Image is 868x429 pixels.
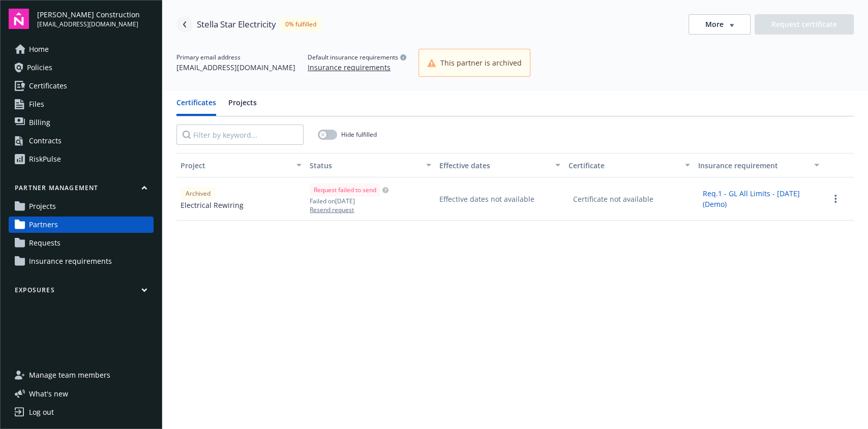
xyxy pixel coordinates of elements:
[9,96,154,112] a: Files
[176,16,193,33] a: Navigate back
[29,235,61,251] span: Requests
[568,191,658,207] div: Certificate not available
[9,198,154,214] a: Projects
[568,160,678,171] div: Certificate
[341,130,377,139] span: Hide fulfilled
[306,153,435,177] button: Status
[9,9,29,29] img: navigator-logo.svg
[9,59,154,76] a: Policies
[29,41,49,57] span: Home
[29,388,68,399] span: What ' s new
[176,125,304,145] input: Filter by keyword...
[439,160,549,171] div: Effective dates
[689,14,751,35] button: More
[564,153,694,177] button: Certificate
[29,96,44,112] span: Files
[308,53,406,62] div: Default insurance requirements
[37,9,140,20] span: [PERSON_NAME] Construction
[29,133,62,149] div: Contracts
[435,153,564,177] button: Effective dates
[37,20,140,29] span: [EMAIL_ADDRESS][DOMAIN_NAME]
[9,388,84,399] button: What's new
[9,151,154,167] a: RiskPulse
[439,194,534,204] div: Effective dates not available
[176,97,216,116] button: Certificates
[9,41,154,57] a: Home
[37,9,154,29] button: [PERSON_NAME] Construction[EMAIL_ADDRESS][DOMAIN_NAME]
[314,186,376,195] span: Request failed to send
[9,286,154,298] button: Exposures
[181,200,244,210] div: Electrical Rewiring
[698,186,819,212] button: Req.1 - GL All Limits - [DATE] (Demo)
[29,253,112,269] span: Insurance requirements
[310,160,420,171] div: Status
[9,217,154,233] a: Partners
[29,404,54,420] div: Log out
[29,217,58,233] span: Partners
[228,97,257,116] button: Projects
[181,160,290,171] div: Project
[9,367,154,383] a: Manage team members
[705,19,724,29] span: More
[176,53,295,62] div: Primary email address
[9,78,154,94] a: Certificates
[308,62,391,73] button: Insurance requirements
[440,57,522,68] span: This partner is archived
[280,18,321,30] div: 0% fulfilled
[310,205,388,214] button: Resend request
[181,187,216,200] div: Archived
[176,62,295,73] div: [EMAIL_ADDRESS][DOMAIN_NAME]
[29,151,61,167] div: RiskPulse
[9,235,154,251] a: Requests
[9,114,154,131] a: Billing
[9,253,154,269] a: Insurance requirements
[29,78,67,94] span: Certificates
[176,153,306,177] button: Project
[29,114,50,131] span: Billing
[27,59,52,76] span: Policies
[829,193,842,205] a: more
[310,197,388,205] span: Failed on [DATE]
[9,183,154,196] button: Partner management
[29,198,56,214] span: Projects
[9,133,154,149] a: Contracts
[29,367,110,383] span: Manage team members
[698,160,808,171] div: Insurance requirement
[694,153,823,177] button: Insurance requirement
[197,18,276,31] div: Stella Star Electricity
